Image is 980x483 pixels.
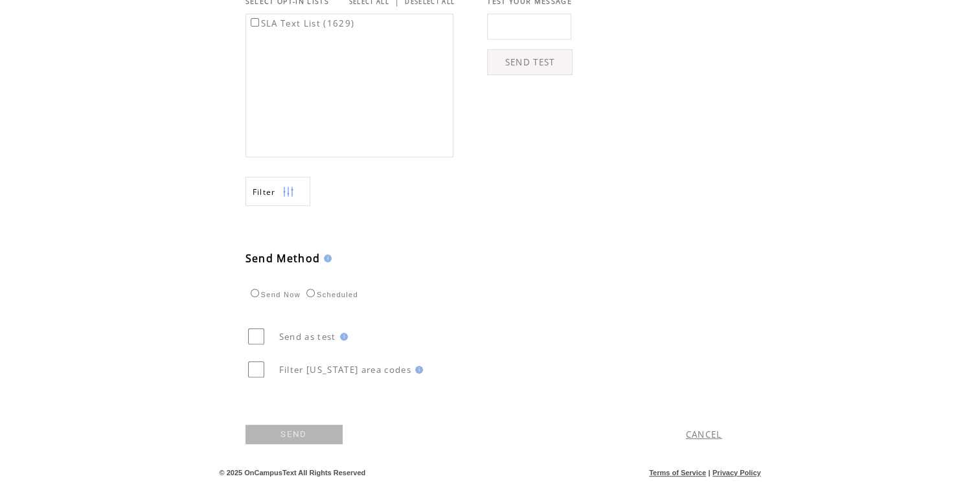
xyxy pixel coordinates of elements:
[303,291,358,298] label: Scheduled
[220,469,366,477] span: © 2025 OnCampusText All Rights Reserved
[686,429,722,440] a: CANCEL
[247,291,301,298] label: Send Now
[279,364,411,376] span: Filter [US_STATE] area codes
[251,18,259,27] input: SLA Text List (1629)
[279,331,336,343] span: Send as test
[336,333,348,341] img: help.gif
[708,469,710,477] span: |
[245,251,321,265] span: Send Method
[282,177,294,207] img: filters.png
[306,289,315,297] input: Scheduled
[320,254,332,262] img: help.gif
[411,366,423,374] img: help.gif
[245,425,343,444] a: SEND
[245,177,310,206] a: Filter
[248,17,355,29] label: SLA Text List (1629)
[251,289,259,297] input: Send Now
[649,469,706,477] a: Terms of Service
[253,186,276,197] span: Show filters
[487,49,573,75] a: SEND TEST
[712,469,761,477] a: Privacy Policy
